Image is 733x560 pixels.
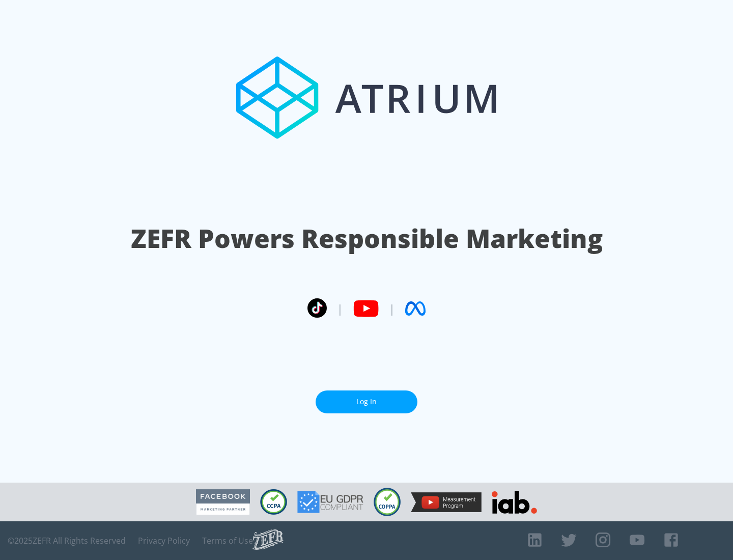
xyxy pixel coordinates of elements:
img: Facebook Marketing Partner [196,489,250,515]
a: Privacy Policy [138,536,190,546]
span: | [389,301,395,316]
a: Log In [316,390,417,413]
span: © 2025 ZEFR All Rights Reserved [8,536,126,546]
img: COPPA Compliant [374,488,401,516]
h1: ZEFR Powers Responsible Marketing [131,221,603,256]
img: YouTube Measurement Program [411,492,482,512]
img: CCPA Compliant [260,489,287,515]
a: Terms of Use [202,536,253,546]
span: | [337,301,343,316]
img: GDPR Compliant [297,491,363,513]
img: IAB [492,491,537,514]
